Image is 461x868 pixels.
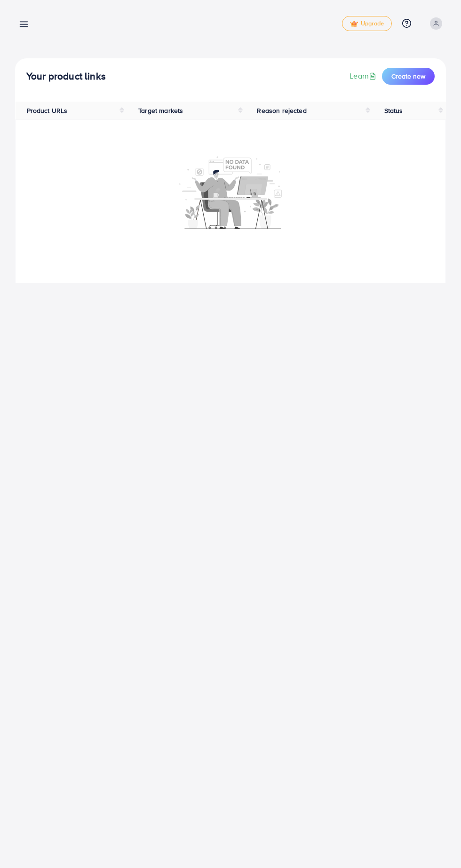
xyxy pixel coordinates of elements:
[138,106,183,115] span: Target markets
[350,71,378,81] a: Learn
[382,68,435,85] button: Create new
[350,20,384,27] span: Upgrade
[27,106,68,115] span: Product URLs
[257,106,306,115] span: Reason rejected
[179,155,282,229] img: No account
[26,71,106,82] h4: Your product links
[384,106,403,115] span: Status
[350,21,358,27] img: tick
[342,16,392,31] a: tickUpgrade
[391,72,425,81] span: Create new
